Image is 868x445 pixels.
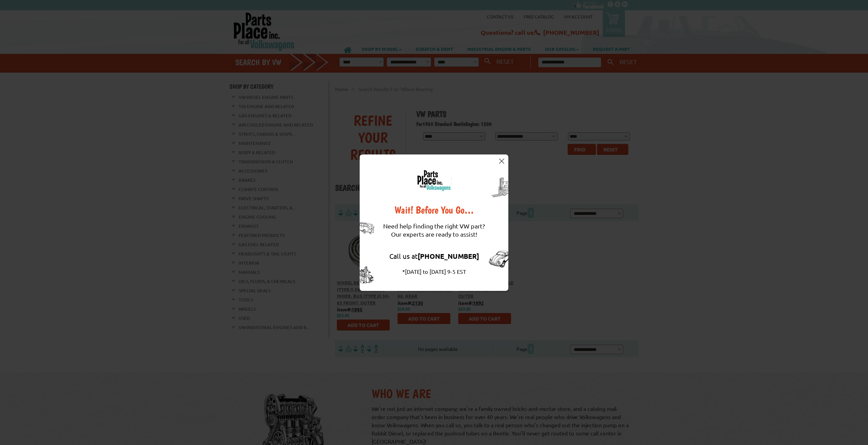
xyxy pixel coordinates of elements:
div: Wait! Before You Go… [383,205,485,215]
strong: [PHONE_NUMBER] [418,252,479,261]
div: Need help finding the right VW part? Our experts are ready to assist! [383,215,485,245]
img: close [499,159,504,164]
div: *[DATE] to [DATE] 9-5 EST [383,267,485,276]
img: logo [417,170,451,191]
a: Call us at[PHONE_NUMBER] [389,252,479,260]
